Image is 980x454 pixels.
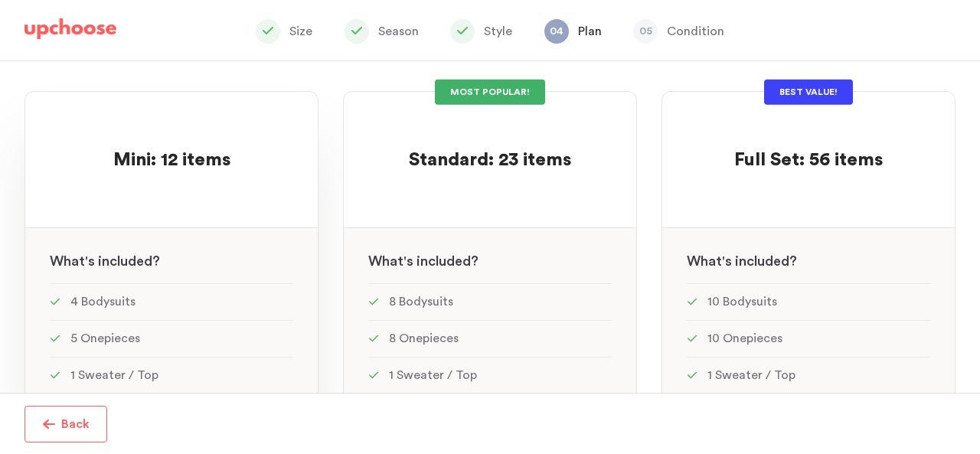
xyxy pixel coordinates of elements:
[687,254,701,268] span: W
[152,254,160,268] span: ?
[409,151,571,169] span: Standard: 23 items
[368,320,612,357] li: 8 Onepieces
[687,357,930,394] li: 1 Sweater / Top
[344,228,636,283] div: hat's included
[764,80,853,105] div: BEST VALUE!
[50,320,293,357] li: 5 Onepieces
[50,283,293,320] li: 4 Bodysuits
[789,254,797,268] span: ?
[25,228,318,283] div: hat's included
[484,22,512,41] p: Style
[633,19,658,44] span: 05
[667,22,724,41] p: Condition
[435,80,545,105] div: MOST POPULAR!
[113,151,230,169] span: Mini: 12 items
[24,18,116,40] img: UpChoose
[289,22,312,41] p: Size
[368,357,612,394] li: 1 Sweater / Top
[578,22,602,41] p: Plan
[687,320,930,357] li: 10 Onepieces
[61,415,90,433] p: Back
[24,406,107,443] button: Back
[662,228,955,283] div: hat's included
[734,151,883,169] span: Full Set: 56 items
[378,22,419,41] p: Season
[471,254,479,268] span: ?
[687,283,930,320] li: 10 Bodysuits
[544,19,569,44] span: 04
[24,18,116,47] a: UpChoose
[50,254,64,268] span: W
[50,357,293,394] li: 1 Sweater / Top
[368,254,382,268] span: W
[368,283,612,320] li: 8 Bodysuits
